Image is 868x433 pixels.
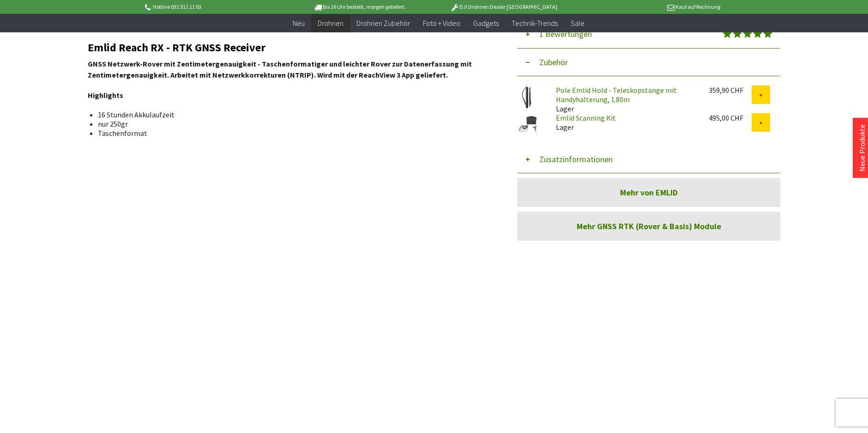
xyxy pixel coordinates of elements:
h2: Emlid Reach RX - RTK GNSS Receiver [88,42,489,54]
span: Foto + Video [423,18,460,28]
p: Kauf auf Rechnung [576,1,720,12]
a: Mehr GNSS RTK (Rover & Basis) Module [517,212,780,241]
img: Pole Emlid Hold - Teleskopstange mit Handyhalterung, 1.80m [517,85,540,109]
span: Gadgets [473,18,499,28]
a: Neue Produkte [857,124,867,171]
strong: GNSS Netzwerk-Rover mit Zentimetergenauigkeit - Taschenformatiger und leichter Rover zur Datenerf... [88,59,472,79]
span: Technik-Trends [512,18,558,28]
div: Lager [549,85,701,113]
div: Lager [549,113,701,132]
p: Hotline 032 511 11 03 [143,1,287,12]
button: Zusatzinformationen [517,146,780,173]
a: Drohnen [311,14,350,33]
a: Pole Emlid Hold - Teleskopstange mit Handyhalterung, 1.80m [556,85,677,104]
p: DJI Drohnen Dealer [GEOGRAPHIC_DATA] [432,1,576,12]
a: Gadgets [467,14,505,33]
button: Zubehör [517,49,780,76]
button: 1 Bewertungen [517,20,780,49]
a: Mehr von EMLID [517,178,780,207]
a: Sale [564,14,591,33]
span: Drohnen [318,18,344,28]
a: Technik-Trends [505,14,564,33]
a: Foto + Video [416,14,467,33]
span: Sale [571,18,585,28]
span: Neu [293,18,305,28]
div: 495,00 CHF [709,113,752,122]
a: Neu [286,14,311,33]
span: Drohnen Zubehör [356,18,410,28]
div: 359,90 CHF [709,85,752,95]
li: Taschenformat [98,128,482,138]
a: Drohnen Zubehör [350,14,416,33]
li: 16 Stunden Akkulaufzeit [98,110,482,119]
a: Emlid Scanning Kit [556,113,616,122]
p: Bis 16 Uhr bestellt, morgen geliefert. [287,1,431,12]
strong: Highlights [88,91,123,100]
li: nur 250gr [98,119,482,128]
img: Emlid Scanning Kit [517,113,540,136]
